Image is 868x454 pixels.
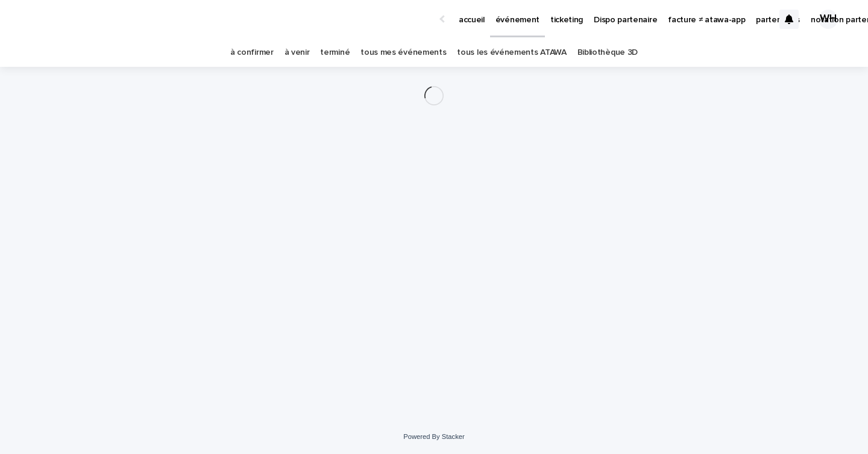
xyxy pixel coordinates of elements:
a: à confirmer [230,39,274,67]
a: tous les événements ATAWA [457,39,566,67]
img: Ls34BcGeRexTGTNfXpUC [24,7,141,31]
a: à venir [285,39,310,67]
a: Bibliothèque 3D [577,39,638,67]
a: terminé [320,39,350,67]
a: Powered By Stacker [403,433,464,440]
a: tous mes événements [360,39,446,67]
